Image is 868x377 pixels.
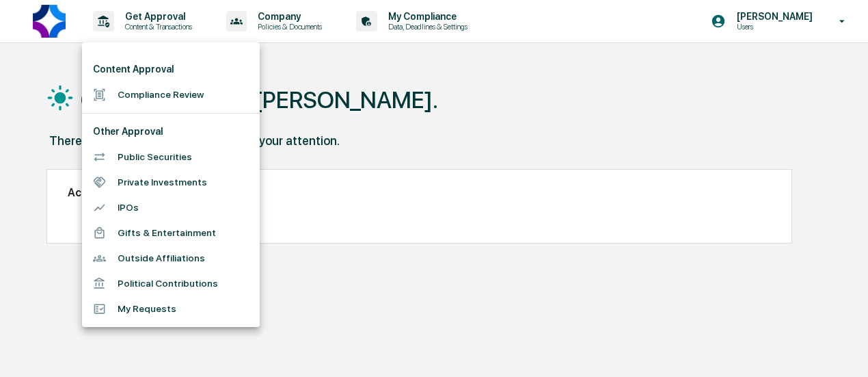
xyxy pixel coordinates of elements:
iframe: Open customer support [824,332,861,369]
li: Public Securities [82,144,260,170]
li: Private Investments [82,170,260,195]
li: Gifts & Entertainment [82,220,260,246]
li: Other Approval [82,119,260,144]
li: IPOs [82,195,260,220]
li: Outside Affiliations [82,246,260,271]
li: My Requests [82,296,260,322]
li: Compliance Review [82,82,260,107]
li: Political Contributions [82,271,260,296]
li: Content Approval [82,57,260,82]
